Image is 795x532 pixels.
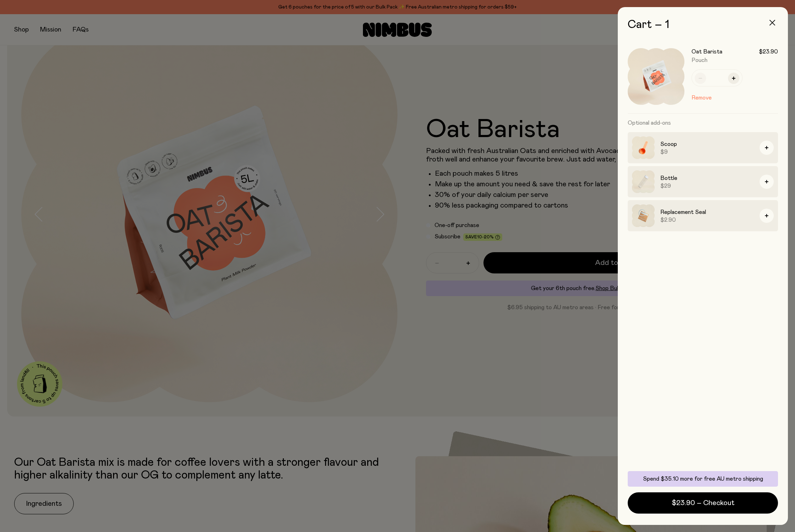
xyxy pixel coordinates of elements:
span: $29 [660,182,754,189]
span: $23.90 – Checkout [672,498,734,508]
button: Remove [692,94,712,102]
h3: Scoop [660,140,754,148]
span: $9 [660,148,754,155]
span: $23.90 [759,48,778,55]
h3: Bottle [660,174,754,182]
span: Pouch [692,57,707,63]
h3: Optional add-ons [628,114,778,132]
h2: Cart – 1 [628,18,778,31]
h3: Oat Barista [692,48,722,55]
h3: Replacement Seal [660,208,754,216]
span: $2.90 [660,216,754,223]
p: Spend $35.10 more for free AU metro shipping [632,475,774,482]
button: $23.90 – Checkout [628,492,778,514]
